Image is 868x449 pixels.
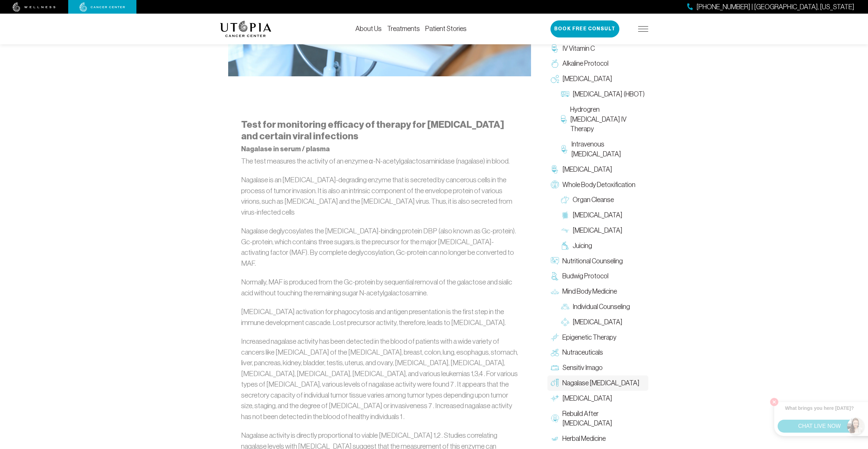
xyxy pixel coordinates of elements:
img: Nagalase Blood Test [551,379,559,387]
a: [MEDICAL_DATA] [558,223,648,238]
img: Budwig Protocol [551,272,559,280]
span: [MEDICAL_DATA] [573,211,622,220]
span: Rebuild After [MEDICAL_DATA] [562,409,645,429]
span: Herbal Medicine [562,434,606,444]
p: Increased nagalase activity has been detected in the blood of patients with a wide variety of can... [241,336,518,422]
img: Mind Body Medicine [551,288,559,296]
a: Treatments [387,25,420,32]
a: Alkaline Protocol [547,56,648,72]
img: Colon Therapy [561,211,569,219]
span: Epigenetic Therapy [562,332,616,342]
img: Whole Body Detoxification [551,181,559,189]
img: Oxygen Therapy [551,75,559,83]
span: Nutritional Counseling [562,256,623,266]
img: Hyperbaric Oxygen Therapy (HBOT) [561,90,569,98]
img: wellness [13,2,56,12]
span: Budwig Protocol [562,272,608,281]
span: [MEDICAL_DATA] [562,165,612,174]
img: Rebuild After Chemo [551,415,559,423]
a: Organ Cleanse [558,192,648,208]
span: [MEDICAL_DATA] [562,393,612,403]
img: cancer center [79,2,125,12]
p: Nagalase deglycosylates the [MEDICAL_DATA]-binding protein DBP (also known as Gc-protein). Gc-pro... [241,226,518,268]
a: Individual Counseling [558,299,648,314]
span: Nagalase [MEDICAL_DATA] [562,378,639,388]
img: Hydrogren Peroxide IV Therapy [561,115,567,123]
a: Nutritional Counseling [547,253,648,269]
span: Alkaline Protocol [562,59,608,69]
a: [PHONE_NUMBER] | [GEOGRAPHIC_DATA], [US_STATE] [687,2,854,12]
span: Sensitiv Imago [562,363,603,373]
span: Nutraceuticals [562,348,603,358]
img: Nutraceuticals [551,349,559,357]
a: Nutraceuticals [547,345,648,360]
span: [MEDICAL_DATA] [573,226,622,235]
span: Mind Body Medicine [562,287,617,297]
img: Individual Counseling [561,303,569,311]
img: Group Therapy [561,318,569,326]
a: Intravenous [MEDICAL_DATA] [558,137,648,162]
a: Budwig Protocol [547,269,648,284]
p: Normally, MAF is produced from the Gc-protein by sequential removal of the galactose and sialic a... [241,277,518,298]
a: About Us [355,25,382,32]
a: Mind Body Medicine [547,284,648,299]
img: Chelation Therapy [551,166,559,174]
span: Individual Counseling [573,302,630,312]
img: Juicing [561,242,569,250]
p: [MEDICAL_DATA] activation for phagocytosis and antigen presentation is the first step in the immu... [241,306,518,328]
strong: Test for monitoring efficacy of therapy for [MEDICAL_DATA] and certain viral infections [241,119,504,142]
span: IV Vitamin C [562,44,595,53]
p: The test measures the activity of an enzyme α-N-acetylgalactosaminidase (nagalase) in blood. [241,156,518,167]
span: [MEDICAL_DATA] [562,74,612,84]
a: Patient Stories [425,25,467,32]
img: icon-hamburger [638,26,648,32]
a: [MEDICAL_DATA] [558,208,648,223]
img: Organ Cleanse [561,196,569,204]
span: Juicing [573,241,592,251]
a: Herbal Medicine [547,431,648,447]
img: Hyperthermia [551,394,559,403]
img: Intravenous Ozone Therapy [561,145,568,153]
strong: Nagalase in serum / plasma [241,145,330,153]
a: Sensitiv Imago [547,360,648,376]
a: Nagalase [MEDICAL_DATA] [547,375,648,391]
a: Whole Body Detoxification [547,177,648,192]
span: [MEDICAL_DATA] [573,317,622,327]
span: Hydrogren [MEDICAL_DATA] IV Therapy [570,105,645,134]
img: Lymphatic Massage [561,227,569,235]
a: Hydrogren [MEDICAL_DATA] IV Therapy [558,102,648,137]
a: [MEDICAL_DATA] [558,314,648,330]
img: Nutritional Counseling [551,257,559,265]
span: Intravenous [MEDICAL_DATA] [571,140,645,159]
span: [PHONE_NUMBER] | [GEOGRAPHIC_DATA], [US_STATE] [696,2,854,12]
a: [MEDICAL_DATA] (HBOT) [558,87,648,102]
a: [MEDICAL_DATA] [547,72,648,87]
img: Herbal Medicine [551,435,559,443]
span: Whole Body Detoxification [562,180,635,190]
img: logo [220,21,271,37]
img: Epigenetic Therapy [551,333,559,341]
span: Organ Cleanse [573,195,614,205]
span: [MEDICAL_DATA] (HBOT) [573,89,645,99]
a: [MEDICAL_DATA] [547,391,648,406]
img: Sensitiv Imago [551,364,559,372]
a: [MEDICAL_DATA] [547,162,648,177]
a: Epigenetic Therapy [547,330,648,345]
button: Book Free Consult [550,20,619,37]
a: Juicing [558,238,648,253]
img: Alkaline Protocol [551,60,559,68]
p: Nagalase is an [MEDICAL_DATA]-degrading enzyme that is secreted by cancerous cells in the process... [241,174,518,217]
a: Rebuild After [MEDICAL_DATA] [547,406,648,431]
a: IV Vitamin C [547,41,648,56]
img: IV Vitamin C [551,44,559,52]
